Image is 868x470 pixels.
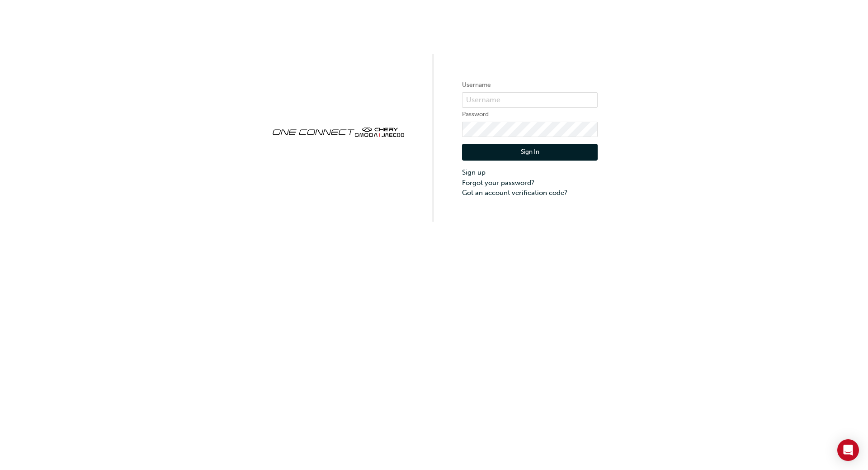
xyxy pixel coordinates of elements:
[462,109,598,120] label: Password
[462,167,598,178] a: Sign up
[462,80,598,90] label: Username
[837,439,859,461] div: Open Intercom Messenger
[462,144,598,161] button: Sign In
[462,92,598,108] input: Username
[462,178,598,188] a: Forgot your password?
[462,188,598,198] a: Got an account verification code?
[270,119,406,143] img: oneconnect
